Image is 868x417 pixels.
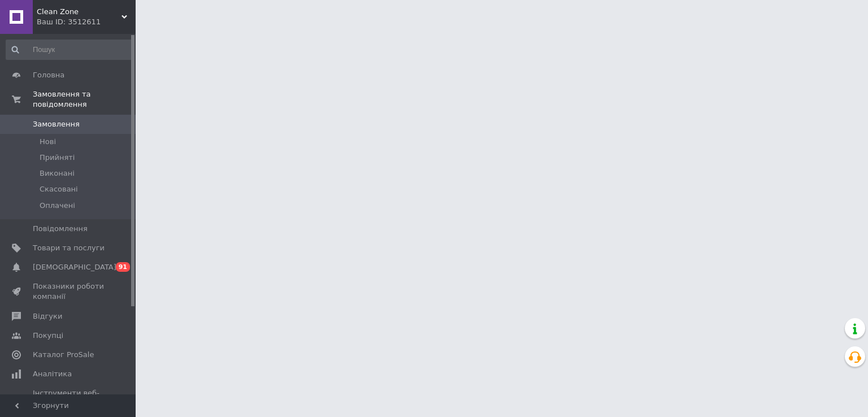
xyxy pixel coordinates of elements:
[33,224,88,234] span: Повідомлення
[33,281,105,302] span: Показники роботи компанії
[33,89,136,110] span: Замовлення та повідомлення
[40,201,75,211] span: Оплачені
[33,369,72,379] span: Аналітика
[40,153,75,163] span: Прийняті
[33,388,105,409] span: Інструменти веб-майстра та SEO
[40,184,78,194] span: Скасовані
[33,70,64,80] span: Головна
[33,243,105,253] span: Товари та послуги
[116,262,130,272] span: 91
[40,137,56,147] span: Нові
[37,17,136,27] div: Ваш ID: 3512611
[37,7,121,17] span: Clean Zone
[33,311,62,322] span: Відгуки
[33,262,116,272] span: [DEMOGRAPHIC_DATA]
[40,168,75,179] span: Виконані
[33,331,63,341] span: Покупці
[6,40,133,60] input: Пошук
[33,350,94,360] span: Каталог ProSale
[33,119,80,129] span: Замовлення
